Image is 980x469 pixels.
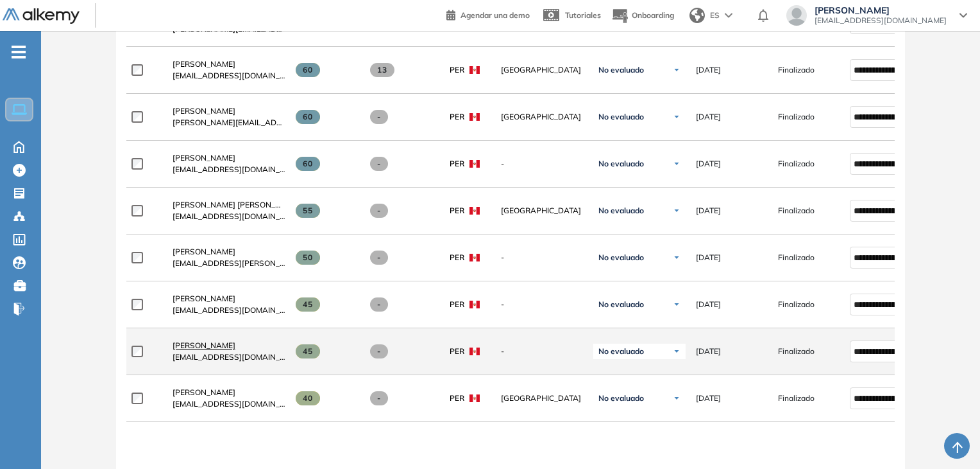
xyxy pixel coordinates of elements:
[778,299,815,310] span: Finalizado
[370,157,389,171] span: -
[673,254,680,261] img: Ícono de flecha
[598,299,644,310] span: No evaluado
[469,207,480,215] img: PER
[173,152,285,164] a: [PERSON_NAME]
[296,344,321,358] span: 45
[696,205,721,217] span: [DATE]
[296,157,321,171] span: 60
[778,205,815,217] span: Finalizado
[173,164,285,175] span: [EMAIL_ADDRESS][DOMAIN_NAME]
[173,351,285,363] span: [EMAIL_ADDRESS][DOMAIN_NAME]
[296,391,321,405] span: 40
[815,5,947,15] span: [PERSON_NAME]
[501,252,583,263] span: -
[469,254,480,261] img: PER
[173,387,235,397] span: [PERSON_NAME]
[598,252,644,263] span: No evaluado
[778,111,815,123] span: Finalizado
[370,251,389,265] span: -
[598,159,644,169] span: No evaluado
[710,10,720,21] span: ES
[296,63,321,77] span: 60
[696,346,721,357] span: [DATE]
[450,346,464,357] span: PER
[598,206,644,216] span: No evaluado
[370,63,395,77] span: 13
[450,299,464,310] span: PER
[598,393,644,403] span: No evaluado
[815,15,947,26] span: [EMAIL_ADDRESS][DOMAIN_NAME]
[673,301,680,308] img: Ícono de flecha
[173,340,285,351] a: [PERSON_NAME]
[469,301,480,308] img: PER
[446,6,530,22] a: Agendar una demo
[673,394,680,402] img: Ícono de flecha
[370,344,389,358] span: -
[173,258,285,269] span: [EMAIL_ADDRESS][PERSON_NAME][DOMAIN_NAME]
[501,299,583,310] span: -
[370,391,389,405] span: -
[460,10,530,20] span: Agendar una demo
[696,393,721,404] span: [DATE]
[370,110,389,124] span: -
[469,160,480,168] img: PER
[173,305,285,316] span: [EMAIL_ADDRESS][DOMAIN_NAME]
[173,387,285,398] a: [PERSON_NAME]
[598,346,644,357] span: No evaluado
[469,348,480,355] img: PER
[778,393,815,404] span: Finalizado
[696,64,721,76] span: [DATE]
[725,13,732,18] img: arrow
[469,394,480,402] img: PER
[469,113,480,121] img: PER
[598,112,644,122] span: No evaluado
[173,106,235,116] span: [PERSON_NAME]
[173,341,235,350] span: [PERSON_NAME]
[632,10,674,20] span: Onboarding
[469,66,480,74] img: PER
[173,294,235,303] span: [PERSON_NAME]
[696,252,721,263] span: [DATE]
[173,293,285,305] a: [PERSON_NAME]
[296,110,321,124] span: 60
[450,64,464,76] span: PER
[3,8,80,24] img: Logo
[778,64,815,76] span: Finalizado
[689,8,705,23] img: world
[450,393,464,404] span: PER
[696,111,721,123] span: [DATE]
[370,297,389,312] span: -
[501,64,583,76] span: [GEOGRAPHIC_DATA]
[173,247,235,256] span: [PERSON_NAME]
[501,346,583,357] span: -
[673,207,680,215] img: Ícono de flecha
[296,297,321,312] span: 45
[501,393,583,404] span: [GEOGRAPHIC_DATA]
[611,2,674,30] button: Onboarding
[673,160,680,168] img: Ícono de flecha
[173,70,285,82] span: [EMAIL_ADDRESS][DOMAIN_NAME]
[173,117,285,128] span: [PERSON_NAME][EMAIL_ADDRESS][DOMAIN_NAME]
[173,246,285,258] a: [PERSON_NAME]
[173,105,285,117] a: [PERSON_NAME]
[778,346,815,357] span: Finalizado
[173,59,235,69] span: [PERSON_NAME]
[778,158,815,170] span: Finalizado
[173,199,285,211] a: [PERSON_NAME] [PERSON_NAME]
[450,111,464,123] span: PER
[778,252,815,263] span: Finalizado
[173,153,235,163] span: [PERSON_NAME]
[696,158,721,170] span: [DATE]
[673,348,680,355] img: Ícono de flecha
[501,205,583,217] span: [GEOGRAPHIC_DATA]
[501,158,583,170] span: -
[296,251,321,265] span: 50
[501,111,583,123] span: [GEOGRAPHIC_DATA]
[173,398,285,410] span: [EMAIL_ADDRESS][DOMAIN_NAME]
[673,66,680,74] img: Ícono de flecha
[12,51,26,53] i: -
[450,252,464,263] span: PER
[565,10,601,20] span: Tutoriales
[173,200,300,209] span: [PERSON_NAME] [PERSON_NAME]
[673,113,680,121] img: Ícono de flecha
